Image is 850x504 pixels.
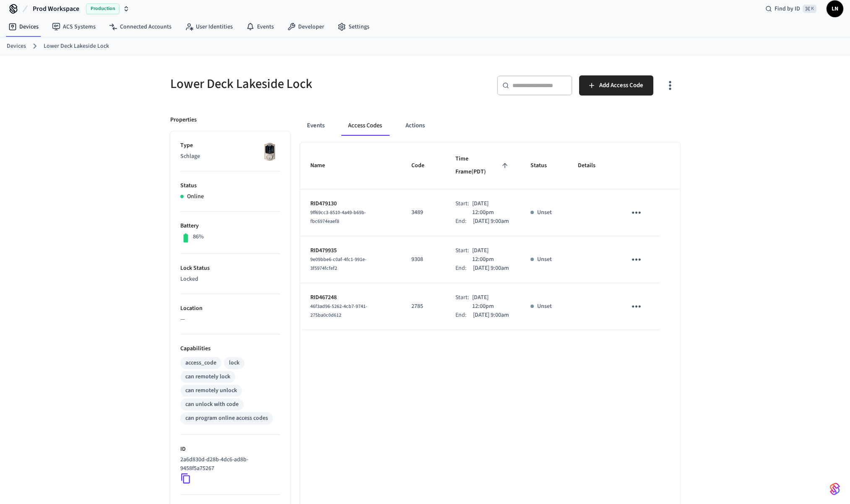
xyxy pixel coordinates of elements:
div: access_code [185,359,216,367]
table: sticky table [300,142,680,330]
span: Code [411,159,435,172]
div: ant example [300,116,680,136]
p: ID [180,445,280,454]
div: Start: [455,293,473,311]
p: Type [180,141,280,150]
button: Events [300,116,331,136]
a: ACS Systems [45,19,102,34]
p: RID479130 [310,199,391,208]
p: [DATE] 9:00am [473,217,509,226]
p: Status [180,181,280,190]
span: Details [578,159,606,172]
a: Events [239,19,281,34]
img: SeamLogoGradient.69752ec5.svg [830,482,840,496]
div: can remotely lock [185,372,230,381]
span: Production [86,3,120,14]
p: 2a6d830d-d28b-4dc6-ad8b-9458f5a75267 [180,455,277,473]
a: Developer [281,19,331,34]
p: Properties [170,116,197,124]
span: Time Frame(PDT) [455,152,510,179]
img: Schlage Sense Smart Deadbolt with Camelot Trim, Front [259,141,280,162]
p: Schlage [180,152,280,161]
p: [DATE] 9:00am [473,264,509,273]
div: lock [229,359,239,367]
span: 46f3ad96-5262-4cb7-9741-275ba0c0d612 [310,303,367,319]
p: [DATE] 12:00pm [472,246,510,264]
div: End: [455,311,473,320]
div: Start: [455,246,473,264]
p: — [180,315,280,324]
span: Status [530,159,558,172]
div: can unlock with code [185,400,239,409]
button: Access Codes [341,116,389,136]
p: Online [187,192,204,201]
p: Locked [180,275,280,284]
div: Start: [455,199,473,217]
p: Capabilities [180,344,280,353]
div: Find by ID⌘ K [759,1,823,16]
h5: Lower Deck Lakeside Lock [170,75,420,93]
p: [DATE] 12:00pm [472,293,510,311]
p: Unset [537,255,552,264]
div: can program online access codes [185,414,268,423]
button: Add Access Code [579,75,653,96]
p: 2785 [411,302,435,311]
a: Devices [7,42,26,51]
a: Devices [2,19,45,34]
span: Add Access Code [599,80,643,91]
span: 9ff69cc3-8510-4a49-b69b-fbc6974eaef8 [310,209,366,225]
p: RID479935 [310,246,391,255]
span: Find by ID [775,5,800,13]
a: User Identities [178,19,239,34]
button: Actions [399,116,431,136]
p: Unset [537,302,552,311]
a: Connected Accounts [102,19,178,34]
a: Lower Deck Lakeside Lock [44,42,109,51]
a: Settings [331,19,376,34]
span: Name [310,159,336,172]
p: RID467248 [310,293,391,302]
p: Battery [180,222,280,230]
p: 9308 [411,255,435,264]
p: [DATE] 12:00pm [472,199,510,217]
span: Prod Workspace [33,4,79,14]
span: ⌘ K [803,5,816,13]
span: LN [827,1,842,16]
div: can remotely unlock [185,386,237,395]
span: 9e09bbe6-c0af-4fc1-991e-3f5974fcfef2 [310,256,367,272]
p: 3489 [411,208,435,217]
div: End: [455,217,473,226]
p: Lock Status [180,264,280,273]
p: Unset [537,208,552,217]
button: LN [827,0,843,17]
p: Location [180,304,280,313]
div: End: [455,264,473,273]
p: [DATE] 9:00am [473,311,509,320]
p: 86% [193,233,204,241]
